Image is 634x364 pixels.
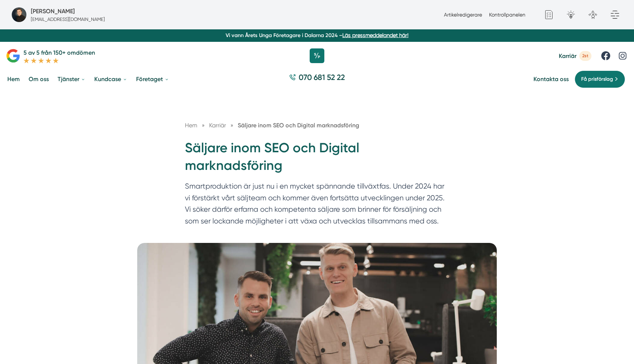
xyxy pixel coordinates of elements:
a: 070 681 52 22 [286,72,348,86]
a: Säljare inom SEO och Digital marknadsföring [238,122,359,129]
a: Hem [6,70,21,88]
span: Karriär [209,122,226,129]
a: Kontrollpanelen [489,12,525,18]
span: » [202,121,205,130]
img: foretagsbild-pa-smartproduktion-ett-foretag-i-dalarnas-lan-2023.jpg [12,7,26,22]
a: Företaget [135,70,171,88]
p: Smartproduktion är just nu i en mycket spännande tillväxtfas. Under 2024 har vi förstärkt vårt sä... [185,181,449,230]
a: Få prisförslag [575,70,625,88]
a: Om oss [27,70,50,88]
a: Artikelredigerare [444,12,482,18]
h1: Säljare inom SEO och Digital marknadsföring [185,139,449,181]
a: Karriär 2st [559,51,591,61]
span: 070 681 52 22 [299,72,345,83]
p: Vi vann Årets Unga Företagare i Dalarna 2024 – [3,32,631,39]
a: Hem [185,122,197,129]
a: Kundcase [93,70,129,88]
span: Karriär [559,52,576,59]
span: 2st [579,51,591,61]
a: Tjänster [56,70,87,88]
a: Läs pressmeddelandet här! [342,32,408,38]
p: 5 av 5 från 150+ omdömen [23,48,95,57]
h5: Super Administratör [31,7,75,16]
p: [EMAIL_ADDRESS][DOMAIN_NAME] [31,16,105,23]
nav: Breadcrumb [185,121,449,130]
span: Få prisförslag [581,75,613,83]
span: » [230,121,233,130]
a: Kontakta oss [533,76,569,83]
a: Karriär [209,122,227,129]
